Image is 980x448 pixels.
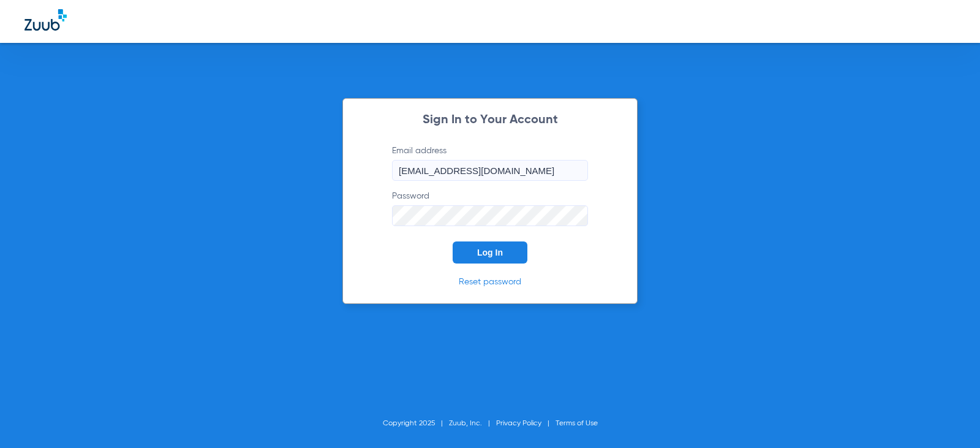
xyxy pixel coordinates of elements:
[449,417,496,430] li: Zuub, Inc.
[392,145,588,181] label: Email address
[453,241,527,264] button: Log In
[383,417,449,430] li: Copyright 2025
[459,278,521,286] a: Reset password
[556,420,598,427] a: Terms of Use
[392,205,588,226] input: Password
[374,114,606,126] h2: Sign In to Your Account
[24,9,67,31] img: Zuub Logo
[392,190,588,226] label: Password
[392,160,588,181] input: Email address
[477,248,503,257] span: Log In
[496,420,541,427] a: Privacy Policy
